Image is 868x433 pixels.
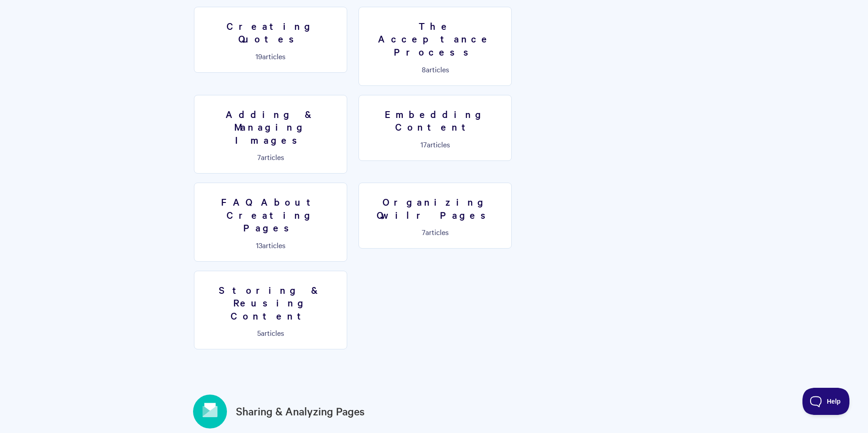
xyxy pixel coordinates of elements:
[256,240,262,250] span: 13
[359,95,512,161] a: Embedding Content 17articles
[257,152,261,162] span: 7
[364,228,506,236] p: articles
[200,283,341,322] h3: Storing & Reusing Content
[257,328,261,338] span: 5
[359,7,512,86] a: The Acceptance Process 8articles
[364,108,506,133] h3: Embedding Content
[364,65,506,73] p: articles
[200,241,341,249] p: articles
[194,95,347,174] a: Adding & Managing Images 7articles
[200,52,341,60] p: articles
[200,195,341,234] h3: FAQ About Creating Pages
[364,140,506,148] p: articles
[194,183,347,262] a: FAQ About Creating Pages 13articles
[255,51,262,61] span: 19
[359,183,512,249] a: Organizing Qwilr Pages 7articles
[200,19,341,45] h3: Creating Quotes
[200,153,341,161] p: articles
[200,108,341,146] h3: Adding & Managing Images
[200,329,341,337] p: articles
[194,271,347,350] a: Storing & Reusing Content 5articles
[422,64,426,74] span: 8
[802,388,850,415] iframe: Toggle Customer Support
[364,195,506,221] h3: Organizing Qwilr Pages
[422,227,425,237] span: 7
[194,7,347,73] a: Creating Quotes 19articles
[420,139,427,149] span: 17
[364,19,506,58] h3: The Acceptance Process
[236,403,365,419] a: Sharing & Analyzing Pages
